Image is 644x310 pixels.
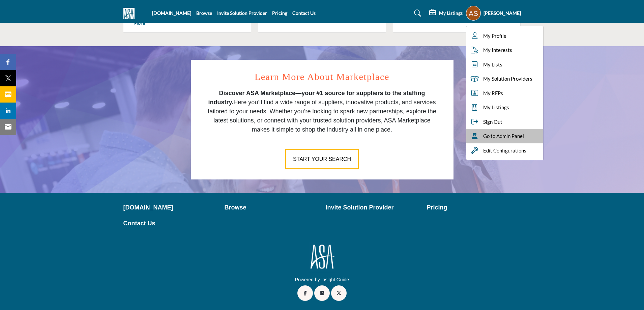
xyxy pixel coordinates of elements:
button: Start Your Search [285,149,359,169]
span: Go to Admin Panel [483,132,524,140]
span: Edit Configurations [483,147,526,154]
a: Powered by Insight Guide [295,277,349,282]
a: [DOMAIN_NAME] [152,10,191,16]
h2: Learn More About Marketplace [206,70,438,84]
a: My Profile [466,29,543,43]
h5: My Listings [439,10,463,16]
button: Show hide supplier dropdown [466,6,481,21]
a: Contact Us [123,219,217,228]
a: Contact Us [292,10,316,16]
img: No Site Logo [309,242,335,272]
a: View More [134,12,230,26]
span: My Lists [483,61,502,68]
a: My Listings [466,100,543,115]
div: My Listings [429,9,463,17]
a: Facebook Link [297,285,313,301]
span: My Profile [483,32,506,40]
h5: [PERSON_NAME] [484,10,521,17]
span: Start Your Search [293,156,351,162]
img: Site Logo [123,8,138,19]
a: Invite Solution Provider [217,10,267,16]
span: My Listings [483,104,509,111]
a: My Lists [466,57,543,72]
a: Twitter Link [331,285,347,301]
strong: Discover ASA Marketplace—your #1 source for suppliers to the staffing industry. [208,90,425,106]
a: My Solution Providers [466,72,543,86]
a: Browse [225,203,319,212]
span: Here you’ll find a wide range of suppliers, innovative products, and services tailored to your ne... [208,90,436,133]
a: Browse [196,10,212,16]
span: My Interests [483,46,512,54]
a: Search [408,8,426,19]
a: Invite Solution Provider [326,203,420,212]
a: My RFPs [466,86,543,101]
span: My RFPs [483,89,503,97]
a: LinkedIn Link [314,285,330,301]
a: Pricing [272,10,287,16]
span: My Solution Providers [483,75,532,83]
span: Sign Out [483,118,502,126]
a: Pricing [427,203,521,212]
a: [DOMAIN_NAME] [123,203,217,212]
a: My Interests [466,43,543,57]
